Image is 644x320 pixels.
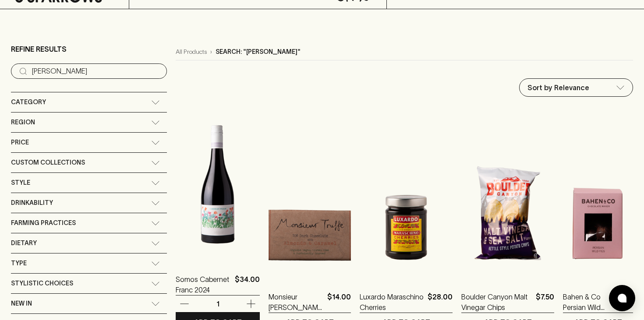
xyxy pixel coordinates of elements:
span: Drinkability [11,197,53,208]
span: Custom Collections [11,157,85,168]
div: Type [11,253,167,273]
a: Luxardo Maraschino Cherries [360,292,424,313]
span: Style [11,177,30,188]
p: 1 [207,299,228,309]
img: bubble-icon [618,294,626,302]
a: Somos Cabernet Franc 2024 [176,274,231,295]
a: Bahen & Co Persian Wild Figs [563,292,606,313]
img: Bahen & Co Persian Wild Figs [563,125,633,278]
img: Boulder Canyon Malt Vinegar Chips [461,125,554,278]
div: Dietary [11,233,167,253]
img: Luxardo Maraschino Cherries [360,125,453,278]
div: Stylistic Choices [11,274,167,293]
div: Drinkability [11,193,167,213]
p: $7.50 [536,292,554,313]
img: Monsieur Truffe Dark Chocolate with Almonds & Caramel [269,125,351,278]
p: $28.00 [428,292,453,313]
div: Farming Practices [11,213,167,233]
a: Monsieur [PERSON_NAME] Dark Chocolate with Almonds & Caramel [269,292,324,313]
p: Sort by Relevance [527,82,589,93]
div: Region [11,113,167,132]
p: $12.00 [609,292,633,313]
p: $34.00 [235,274,260,295]
img: Somos Cabernet Franc 2024 [176,108,260,261]
span: New In [11,298,32,309]
span: Region [11,117,35,128]
p: $14.00 [327,292,351,313]
span: Stylistic Choices [11,278,73,289]
span: Farming Practices [11,218,76,229]
span: Type [11,258,27,269]
input: Try “Pinot noir” [32,64,160,78]
p: Search: "[PERSON_NAME]" [216,47,301,56]
div: Sort by Relevance [520,79,633,96]
p: › [210,47,212,56]
div: Category [11,92,167,112]
div: New In [11,294,167,313]
span: Price [11,137,29,148]
p: Refine Results [11,44,67,54]
a: Boulder Canyon Malt Vinegar Chips [461,292,532,313]
a: All Products [176,47,207,56]
div: Price [11,133,167,152]
span: Category [11,97,46,108]
div: Style [11,173,167,193]
div: Custom Collections [11,153,167,172]
span: Dietary [11,238,37,249]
